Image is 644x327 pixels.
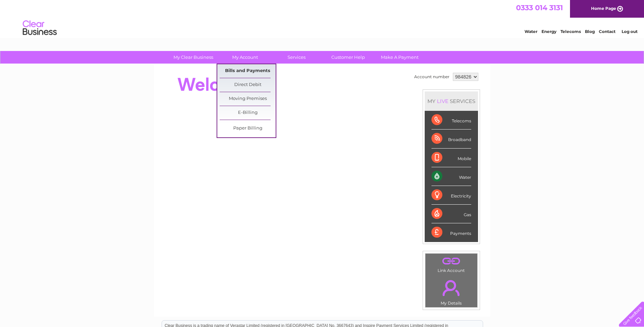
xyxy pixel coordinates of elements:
[427,255,476,267] a: .
[220,78,276,92] a: Direct Debit
[431,167,471,186] div: Water
[412,71,451,83] td: Account number
[220,92,276,106] a: Moving Premises
[599,29,615,34] a: Contact
[165,51,221,64] a: My Clear Business
[560,29,581,34] a: Telecoms
[425,253,478,275] td: Link Account
[425,91,478,111] div: MY SERVICES
[431,205,471,223] div: Gas
[431,223,471,242] div: Payments
[436,98,450,104] div: LIVE
[585,29,595,34] a: Blog
[622,29,638,34] a: Log out
[431,111,471,130] div: Telecoms
[431,149,471,167] div: Mobile
[217,51,273,64] a: My Account
[162,4,483,33] div: Clear Business is a trading name of Verastar Limited (registered in [GEOGRAPHIC_DATA] No. 3667643...
[22,18,57,38] img: logo.png
[220,122,276,135] a: Paper Billing
[431,130,471,148] div: Broadband
[516,3,563,12] a: 0333 014 3131
[425,274,478,308] td: My Details
[525,29,537,34] a: Water
[320,51,376,64] a: Customer Help
[431,186,471,205] div: Electricity
[541,29,556,34] a: Energy
[269,51,325,64] a: Services
[220,106,276,120] a: E-Billing
[427,276,476,300] a: .
[372,51,428,64] a: Make A Payment
[220,64,276,78] a: Bills and Payments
